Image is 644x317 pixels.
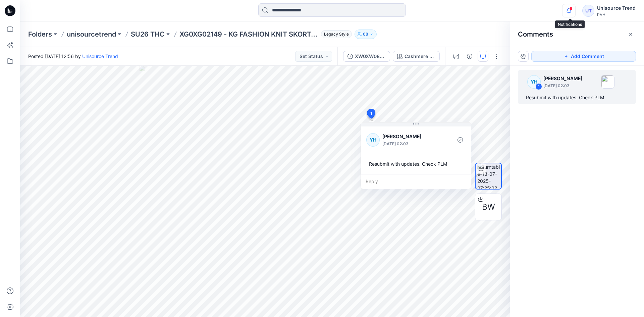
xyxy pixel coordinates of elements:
[366,133,380,147] div: YH
[597,4,636,12] div: Unisource Trend
[464,51,475,62] button: Details
[543,83,582,89] p: [DATE] 02:03
[179,30,318,39] p: XG0XG02149 - KG FASHION KNIT SKORT_proto
[366,158,466,170] div: Resubmit with updates. Check PLM
[482,201,495,213] span: BW
[393,51,440,62] button: Cashmere Creme
[355,53,386,60] div: XW0XW08909 - W AMERICANA FLAG TEE_proto
[343,51,390,62] button: XW0XW08909 - W AMERICANA FLAG TEE_proto
[82,53,118,59] a: Unisource Trend
[318,30,352,39] button: Legacy Style
[382,133,437,141] p: [PERSON_NAME]
[527,75,541,89] div: YH
[363,31,368,38] p: 68
[477,163,501,189] img: turntable-13-07-2025-07:25:02
[382,141,437,147] p: [DATE] 02:03
[131,30,165,39] a: SU26 THC
[582,5,594,17] div: UT
[355,30,377,39] button: 68
[321,30,352,38] span: Legacy Style
[28,30,52,39] a: Folders
[518,30,553,38] h2: Comments
[67,30,116,39] a: unisourcetrend
[526,94,628,102] div: Resubmit with updates. Check PLM
[370,111,372,117] span: 1
[543,74,582,83] p: [PERSON_NAME]
[28,53,118,60] span: Posted [DATE] 12:56 by
[405,53,435,60] div: Cashmere Creme
[361,174,471,189] div: Reply
[597,12,636,17] div: PVH
[535,83,542,90] div: 1
[531,51,636,62] button: Add Comment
